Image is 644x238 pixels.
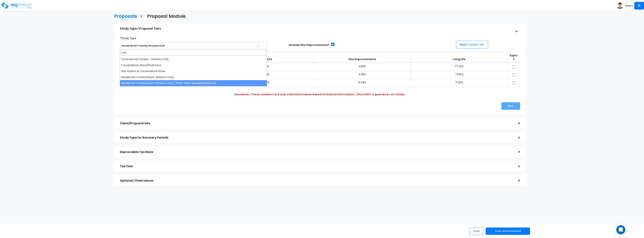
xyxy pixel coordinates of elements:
[513,149,520,155] div: >
[616,225,625,234] div: Open Intercom Messenger
[411,63,508,71] td: 77.41%
[411,71,508,79] td: 73.61%
[120,179,513,182] h5: Optional / Final values
[289,43,329,47] label: Include Site Improvements?
[513,135,520,141] div: >
[147,14,186,20] h3: Proposal Module
[513,178,520,184] div: >
[120,56,267,62] li: Commercial Condos - Interiors Only
[120,165,513,168] h5: Tax Year
[120,151,513,154] h5: Depreciable Tax Basis
[144,10,186,22] a: Proposal Module
[508,52,520,63] th: Export
[120,42,267,49] span: Small Multi-Family Residential
[140,14,142,20] h3: >
[314,79,411,87] td: 5.48%
[456,41,488,48] button: Add Custom Tier
[120,42,267,49] span: Small Multi-Family Residential
[120,62,267,68] li: Convenience Store/Pharmacy
[120,68,267,74] li: Gas Station & Convenience Store
[617,2,623,9] img: avatar.png
[120,27,513,30] h5: Study Type / Proposal Tiers
[469,227,484,235] button: Save
[120,122,513,125] h5: Client/Proposal Info
[486,228,530,235] button: Save and Download
[513,25,519,33] div: >
[120,35,136,40] label: *Study Type
[501,102,520,110] button: Next
[234,93,405,96] b: Disclaimer: These numbers are only estimated values based on limited information. This is NOT a g...
[513,163,520,169] div: >
[120,74,267,80] li: Residential Condominium (Interior Only)
[411,52,508,63] th: Long Life
[411,79,508,87] td: 71.20%
[513,120,520,126] div: >
[120,136,513,139] h5: Study Type for Recovery Periods
[626,4,631,7] b: Mark
[1,2,32,9] img: logo_pro_r.png
[314,63,411,71] td: 2.86%
[114,14,137,20] h3: Proposals
[120,80,267,86] li: Residential Condominium (Interior Only) (Short Term Residential Rental)
[111,10,137,22] a: Proposals
[314,52,411,63] th: Site Improvements
[314,71,411,79] td: 4.36%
